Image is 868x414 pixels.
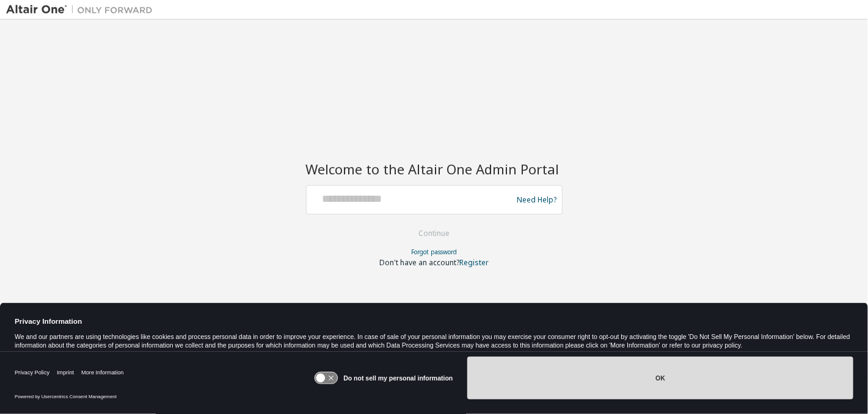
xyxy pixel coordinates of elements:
a: Need Help? [517,199,557,200]
a: Register [459,257,489,268]
a: Forgot password [411,248,457,256]
span: Don't have an account? [379,257,459,268]
img: Altair One [6,4,159,16]
h2: Welcome to the Altair One Admin Portal [306,160,563,177]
